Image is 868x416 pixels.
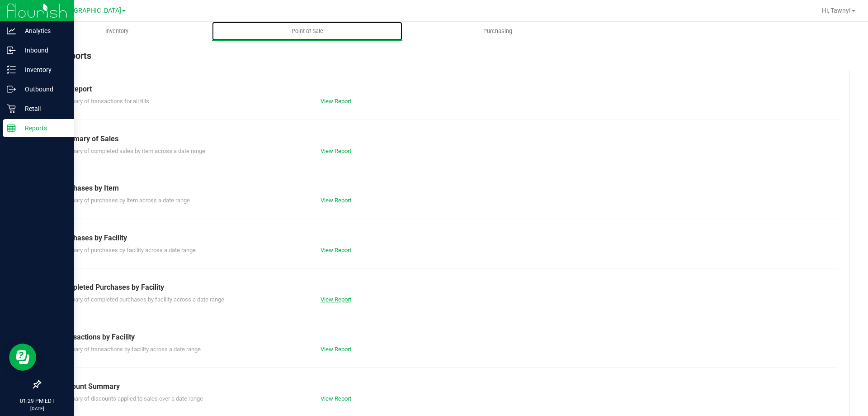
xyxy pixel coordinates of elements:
div: Summary of Sales [58,134,831,144]
a: Point of Sale [212,22,402,41]
p: Analytics [16,25,70,36]
inline-svg: Inventory [7,65,16,74]
inline-svg: Inbound [7,46,16,55]
a: View Report [321,296,351,303]
inline-svg: Reports [7,124,16,133]
span: Summary of purchases by facility across a date range [58,247,196,253]
div: Purchases by Item [58,183,831,194]
a: View Report [321,395,351,402]
span: Purchasing [471,27,524,35]
inline-svg: Retail [7,104,16,113]
p: [DATE] [4,405,70,412]
span: Summary of discounts applied to sales over a date range [58,395,203,402]
div: Completed Purchases by Facility [58,282,831,293]
div: Discount Summary [58,381,831,392]
span: Summary of completed sales by item across a date range [58,148,205,154]
span: Summary of transactions for all tills [58,98,149,105]
div: Transactions by Facility [58,332,831,343]
iframe: Resource center [9,344,36,371]
div: POS Reports [40,49,850,70]
inline-svg: Analytics [7,26,16,35]
p: Inventory [16,64,70,75]
a: View Report [321,148,351,154]
p: Reports [16,123,70,134]
span: Summary of purchases by item across a date range [58,197,190,204]
a: View Report [321,197,351,204]
span: Summary of completed purchases by facility across a date range [58,296,224,303]
span: Point of Sale [279,27,335,35]
a: View Report [321,98,351,105]
span: Summary of transactions by facility across a date range [58,346,201,353]
a: View Report [321,247,351,253]
p: Retail [16,103,70,114]
a: Purchasing [402,22,593,41]
span: [GEOGRAPHIC_DATA] [59,7,121,14]
a: View Report [321,346,351,353]
span: Inventory [93,27,141,35]
div: Purchases by Facility [58,233,831,244]
inline-svg: Outbound [7,85,16,94]
p: Outbound [16,84,70,95]
p: Inbound [16,45,70,56]
span: Hi, Tawny! [822,7,851,14]
a: Inventory [22,22,212,41]
div: Till Report [58,84,831,95]
p: 01:29 PM EDT [4,397,70,405]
